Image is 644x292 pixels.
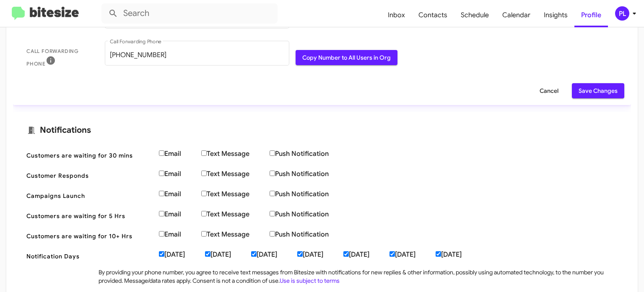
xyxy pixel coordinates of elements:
[26,252,152,260] span: Notification Days
[537,3,574,27] a: Insights
[454,3,496,27] a: Schedule
[615,6,629,21] div: PL
[251,251,257,257] input: [DATE]
[296,50,397,65] button: Copy Number to All Users in Org
[270,170,349,178] label: Push Notification
[297,250,343,259] label: [DATE]
[201,171,207,176] input: Text Message
[343,251,349,257] input: [DATE]
[572,83,624,98] button: Save Changes
[412,3,454,27] a: Contacts
[270,150,275,156] input: Push Notification
[110,51,284,59] input: +000 000000000
[270,190,349,198] label: Push Notification
[574,3,608,27] a: Profile
[270,150,349,158] label: Push Notification
[390,251,395,257] input: [DATE]
[390,250,436,259] label: [DATE]
[579,83,618,98] span: Save Changes
[201,231,207,237] input: Text Message
[201,150,270,158] label: Text Message
[201,150,207,156] input: Text Message
[533,83,565,98] button: Cancel
[201,211,207,216] input: Text Message
[270,171,275,176] input: Push Notification
[270,230,349,239] label: Push Notification
[26,192,152,200] span: Campaigns Launch
[101,3,278,24] input: Search
[159,191,164,196] input: Email
[608,6,635,21] button: PL
[302,50,391,65] span: Copy Number to All Users in Org
[270,191,275,196] input: Push Notification
[159,150,201,158] label: Email
[159,171,164,176] input: Email
[540,83,558,98] span: Cancel
[496,3,537,27] a: Calendar
[159,211,164,216] input: Email
[205,251,210,257] input: [DATE]
[159,210,201,218] label: Email
[280,277,340,284] a: Use is subject to terms
[26,171,152,180] span: Customer Responds
[159,190,201,198] label: Email
[159,251,164,257] input: [DATE]
[26,212,152,220] span: Customers are waiting for 5 Hrs
[270,211,275,216] input: Push Notification
[297,251,303,257] input: [DATE]
[436,251,441,257] input: [DATE]
[159,231,164,237] input: Email
[201,210,270,218] label: Text Message
[381,3,412,27] a: Inbox
[26,125,618,135] mat-card-title: Notifications
[343,250,390,259] label: [DATE]
[26,47,92,68] span: Call Forwarding Phone
[201,230,270,239] label: Text Message
[159,150,164,156] input: Email
[26,151,152,160] span: Customers are waiting for 30 mins
[205,250,251,259] label: [DATE]
[251,250,297,259] label: [DATE]
[26,232,152,240] span: Customers are waiting for 10+ Hrs
[201,191,207,196] input: Text Message
[201,170,270,178] label: Text Message
[159,230,201,239] label: Email
[159,250,205,259] label: [DATE]
[201,190,270,198] label: Text Message
[436,250,482,259] label: [DATE]
[270,231,275,237] input: Push Notification
[159,170,201,178] label: Email
[99,268,618,285] div: By providing your phone number, you agree to receive text messages from Bitesize with notificatio...
[270,210,349,218] label: Push Notification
